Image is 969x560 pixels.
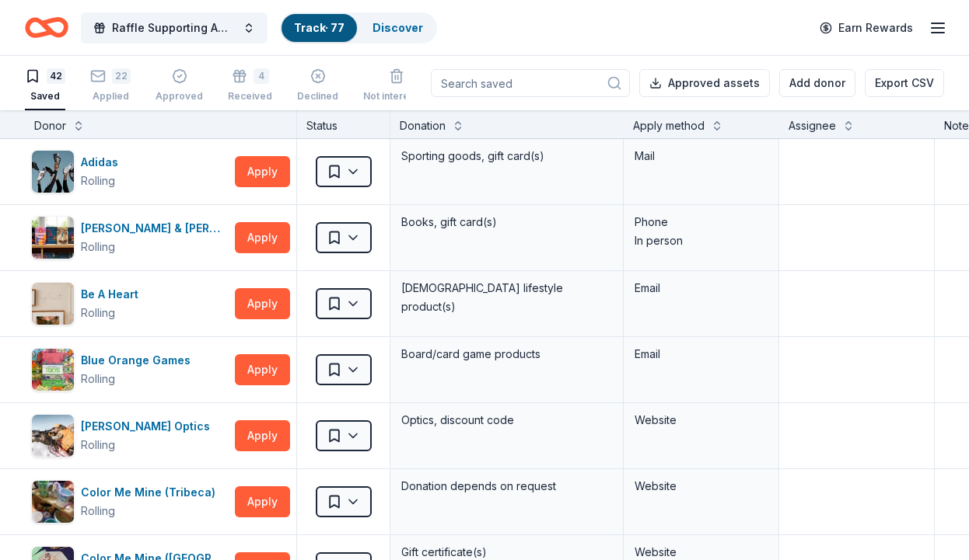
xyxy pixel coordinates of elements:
[228,62,272,110] button: 4Received
[235,222,290,253] button: Apply
[47,68,65,84] div: 42
[32,217,74,259] img: Image for Barnes & Noble
[235,486,290,517] button: Apply
[25,62,65,110] button: 42Saved
[31,414,229,457] button: Image for Burris Optics[PERSON_NAME] OpticsRolling
[81,351,197,370] div: Blue Orange Games
[235,354,290,385] button: Apply
[373,21,423,34] a: Discover
[400,145,614,167] div: Sporting goods, gift card(s)
[81,370,115,388] div: Rolling
[90,90,131,103] div: Applied
[254,68,269,84] div: 4
[363,62,430,110] button: Not interested
[400,343,614,365] div: Board/card game products
[25,90,65,103] div: Saved
[112,19,236,37] span: Raffle Supporting American [MEDICAL_DATA] Society's "Making Strides Against [MEDICAL_DATA]"
[789,117,836,135] div: Assignee
[228,90,272,103] div: Received
[34,117,66,135] div: Donor
[31,216,229,259] button: Image for Barnes & Noble[PERSON_NAME] & [PERSON_NAME]Rolling
[235,420,290,451] button: Apply
[431,69,630,97] input: Search saved
[25,9,68,46] a: Home
[635,231,768,250] div: In person
[81,172,115,190] div: Rolling
[865,69,944,97] button: Export CSV
[81,238,115,256] div: Rolling
[297,62,338,110] button: Declined
[32,283,74,325] img: Image for Be A Heart
[635,411,768,430] div: Website
[32,481,74,523] img: Image for Color Me Mine (Tribeca)
[81,304,115,322] div: Rolling
[81,219,229,238] div: [PERSON_NAME] & [PERSON_NAME]
[297,110,390,138] div: Status
[810,14,922,42] a: Earn Rewards
[633,117,705,135] div: Apply method
[31,150,229,193] button: Image for AdidasAdidasRolling
[81,436,115,454] div: Rolling
[639,69,770,97] button: Approved assets
[112,68,131,84] div: 22
[400,475,614,497] div: Donation depends on request
[400,409,614,431] div: Optics, discount code
[32,415,74,457] img: Image for Burris Optics
[156,90,203,103] div: Approved
[81,153,124,172] div: Adidas
[363,90,430,103] div: Not interested
[81,483,222,502] div: Color Me Mine (Tribeca)
[400,211,614,233] div: Books, gift card(s)
[32,349,74,391] img: Image for Blue Orange Games
[294,21,345,34] a: Track· 77
[635,345,768,363] div: Email
[635,477,768,496] div: Website
[400,117,446,135] div: Donation
[81,502,115,520] div: Rolling
[32,151,74,193] img: Image for Adidas
[156,62,203,110] button: Approved
[635,147,768,165] div: Mail
[400,277,614,318] div: [DEMOGRAPHIC_DATA] lifestyle product(s)
[31,480,229,523] button: Image for Color Me Mine (Tribeca)Color Me Mine (Tribeca)Rolling
[297,90,338,103] div: Declined
[235,288,290,319] button: Apply
[81,12,268,43] button: Raffle Supporting American [MEDICAL_DATA] Society's "Making Strides Against [MEDICAL_DATA]"
[31,282,229,325] button: Image for Be A HeartBe A HeartRolling
[635,279,768,297] div: Email
[280,12,437,43] button: Track· 77Discover
[81,285,145,304] div: Be A Heart
[779,69,855,97] button: Add donor
[31,348,229,391] button: Image for Blue Orange GamesBlue Orange GamesRolling
[635,213,768,231] div: Phone
[90,62,131,110] button: 22Applied
[235,156,290,187] button: Apply
[81,417,216,436] div: [PERSON_NAME] Optics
